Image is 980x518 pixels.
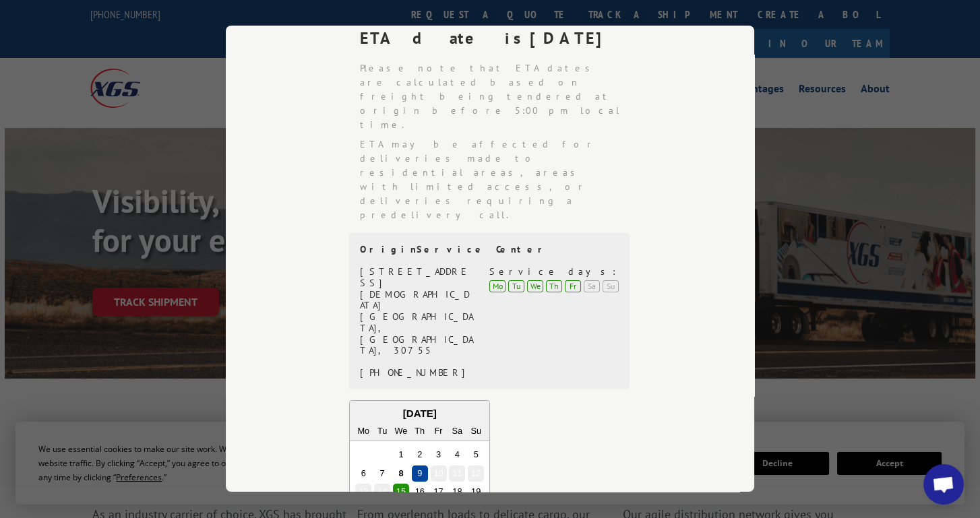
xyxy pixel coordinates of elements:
[431,465,447,482] div: Choose Friday, October 10th, 2025
[431,484,447,500] div: Choose Friday, October 17th, 2025
[431,423,447,439] div: Fr
[468,423,484,439] div: Su
[449,465,465,482] div: Choose Saturday, October 11th, 2025
[360,138,631,223] li: ETA may be affected for deliveries made to residential areas, areas with limited access, or deliv...
[355,465,371,482] div: Choose Monday, October 6th, 2025
[449,423,465,439] div: Sa
[508,280,524,292] div: Tu
[530,28,613,49] strong: [DATE]
[360,368,474,379] div: [PHONE_NUMBER]
[393,484,409,500] div: Choose Wednesday, October 15th, 2025
[603,280,619,292] div: Su
[393,465,409,482] div: Choose Wednesday, October 8th, 2025
[412,447,428,463] div: Choose Thursday, October 2nd, 2025
[468,484,484,500] div: Choose Sunday, October 19th, 2025
[527,280,543,292] div: We
[468,465,484,482] div: Choose Sunday, October 12th, 2025
[350,407,489,422] div: [DATE]
[449,447,465,463] div: Choose Saturday, October 4th, 2025
[374,465,390,482] div: Choose Tuesday, October 7th, 2025
[393,447,409,463] div: Choose Wednesday, October 1st, 2025
[489,280,506,292] div: Mo
[546,280,562,292] div: Th
[412,423,428,439] div: Th
[360,312,474,357] div: [GEOGRAPHIC_DATA], [GEOGRAPHIC_DATA], 30755
[468,447,484,463] div: Choose Sunday, October 5th, 2025
[923,464,964,505] div: Open chat
[431,447,447,463] div: Choose Friday, October 3rd, 2025
[584,280,600,292] div: Sa
[412,484,428,500] div: Choose Thursday, October 16th, 2025
[360,245,619,256] div: Origin Service Center
[412,465,428,482] div: Choose Thursday, October 9th, 2025
[565,280,581,292] div: Fr
[393,423,409,439] div: We
[355,423,371,439] div: Mo
[374,484,390,500] div: Choose Tuesday, October 14th, 2025
[360,62,631,133] li: Please note that ETA dates are calculated based on freight being tendered at origin before 5:00 p...
[355,484,371,500] div: Choose Monday, October 13th, 2025
[374,423,390,439] div: Tu
[449,484,465,500] div: Choose Saturday, October 18th, 2025
[489,266,619,278] div: Service days:
[360,266,474,311] div: [STREET_ADDRESS][DEMOGRAPHIC_DATA]
[360,27,631,51] div: ETA date is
